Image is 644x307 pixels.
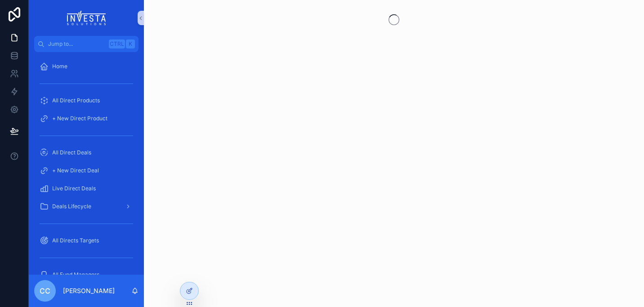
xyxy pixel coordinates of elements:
[29,52,144,275] div: scrollable content
[67,11,106,25] img: App logo
[34,162,139,179] a: + New Direct Deal
[52,149,91,156] span: All Direct Deals
[34,232,139,249] a: All Directs Targets
[34,36,139,52] button: Jump to...CtrlK
[48,40,105,48] span: Jump to...
[63,286,115,295] p: [PERSON_NAME]
[34,267,139,283] a: All Fund Managers
[52,271,99,278] span: All Fund Managers
[34,58,139,75] a: Home
[52,203,91,210] span: Deals Lifecycle
[34,145,139,161] a: All Direct Deals
[52,97,100,104] span: All Direct Products
[34,92,139,109] a: All Direct Products
[52,237,99,244] span: All Directs Targets
[52,115,107,122] span: + New Direct Product
[34,180,139,197] a: Live Direct Deals
[52,167,99,174] span: + New Direct Deal
[52,63,67,70] span: Home
[109,39,125,48] span: Ctrl
[40,285,50,296] span: CC
[34,110,139,127] a: + New Direct Product
[34,198,139,215] a: Deals Lifecycle
[127,40,134,48] span: K
[52,185,96,192] span: Live Direct Deals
